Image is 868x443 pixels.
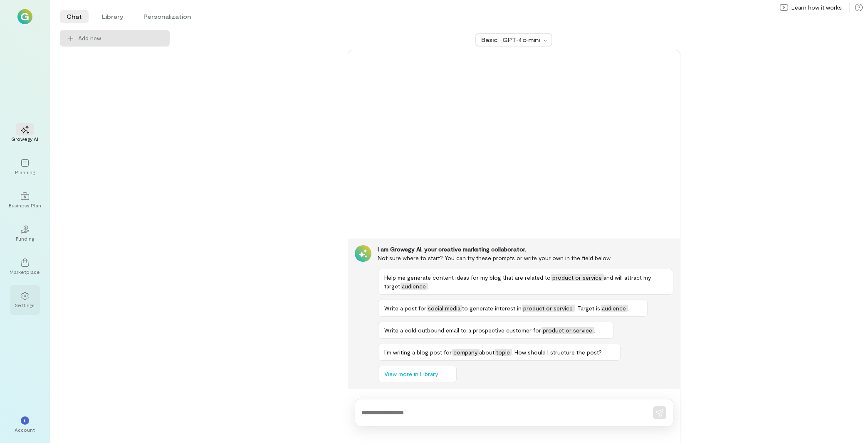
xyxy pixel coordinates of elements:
a: Settings [10,285,40,315]
span: topic [495,349,512,356]
button: I’m writing a blog post forcompanyabouttopic. How should I structure the post? [378,344,621,361]
span: Write a cold outbound email to a prospective customer for [385,327,542,334]
span: audience [401,283,428,290]
span: Add new [78,34,101,42]
div: Marketplace [10,268,40,275]
span: . [428,283,429,290]
div: I am Growegy AI, your creative marketing collaborator. [378,245,673,253]
a: Marketplace [10,252,40,282]
span: Write a post for [385,305,427,312]
button: Write a cold outbound email to a prospective customer forproduct or service. [378,322,614,339]
span: to generate interest in [462,305,522,312]
a: Funding [10,219,40,249]
div: *Account [10,410,40,440]
span: product or service [522,305,575,312]
span: and will attract my target [385,274,651,290]
div: Planning [15,169,35,175]
div: Not sure where to start? You can try these prompts or write your own in the field below. [378,253,673,262]
span: about [480,349,495,356]
span: Help me generate content ideas for my blog that are related to [385,274,551,281]
span: . [628,305,629,312]
li: Library [95,10,130,23]
button: Help me generate content ideas for my blog that are related toproduct or serviceand will attract ... [378,269,673,295]
div: Settings [15,302,35,308]
span: View more in Library [385,370,438,378]
div: Account [15,426,35,433]
span: . [594,327,596,334]
div: Business Plan [9,202,41,209]
span: social media [427,305,462,312]
div: Growegy AI [12,135,39,142]
span: . Target is [575,305,601,312]
a: Planning [10,152,40,182]
span: . How should I structure the post? [512,349,602,356]
span: I’m writing a blog post for [385,349,452,356]
a: Business Plan [10,185,40,215]
span: product or service [542,327,594,334]
span: company [452,349,480,356]
li: Chat [60,10,89,23]
span: Learn how it works [791,3,842,12]
span: product or service [551,274,604,281]
div: Funding [16,235,34,242]
span: audience [601,305,628,312]
button: Write a post forsocial mediato generate interest inproduct or service. Target isaudience. [378,300,648,317]
a: Growegy AI [10,119,40,149]
div: Basic · GPT‑4o‑mini [481,36,541,44]
li: Personalization [137,10,198,23]
button: View more in Library [378,366,457,382]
